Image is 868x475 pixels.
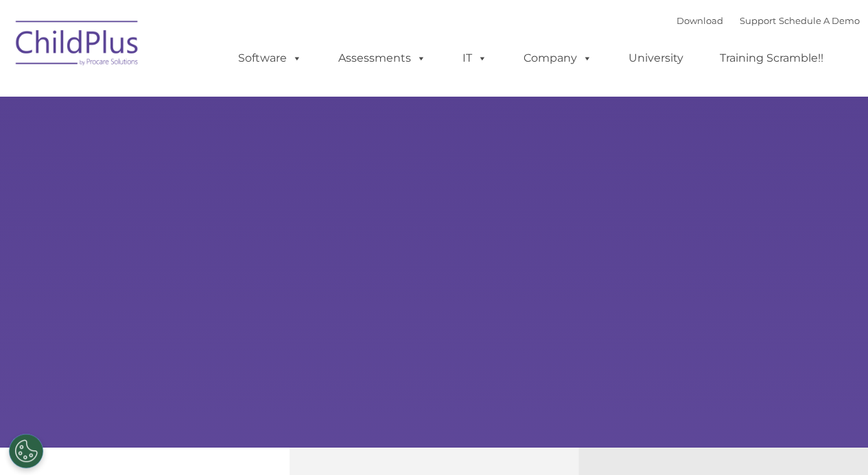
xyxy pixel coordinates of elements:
span: Last name [191,90,233,101]
span: Phone number [191,147,249,157]
a: Software [224,45,316,72]
a: IT [449,45,501,72]
a: Assessments [325,45,440,72]
a: Schedule A Demo [779,15,860,26]
a: Support [740,15,776,26]
a: University [615,45,697,72]
a: Download [677,15,723,26]
font: | [677,15,860,26]
button: Cookies Settings [9,434,43,468]
img: ChildPlus by Procare Solutions [9,11,146,80]
a: Training Scramble!! [706,45,837,72]
a: Company [510,45,606,72]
